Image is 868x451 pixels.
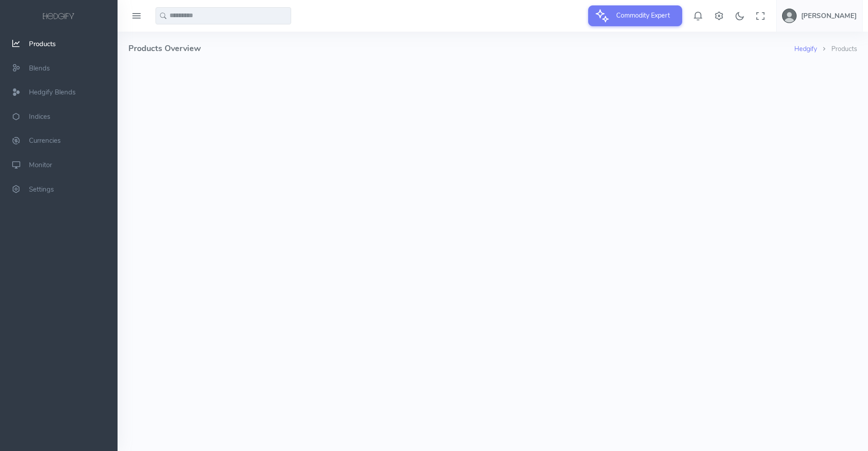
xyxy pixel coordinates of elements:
h5: [PERSON_NAME] [801,12,857,19]
h4: Products Overview [128,32,794,66]
a: Commodity Expert [588,11,682,20]
span: Blends [29,64,50,73]
span: Settings [29,185,54,194]
img: logo [41,12,76,22]
li: Products [817,44,857,54]
span: Currencies [29,136,61,146]
button: Commodity Expert [588,5,682,26]
span: Indices [29,112,50,121]
img: user-image [782,9,797,23]
a: Hedgify [794,44,817,53]
span: Products [29,39,56,48]
span: Commodity Expert [611,5,675,25]
span: Monitor [29,160,52,169]
span: Hedgify Blends [29,88,75,97]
